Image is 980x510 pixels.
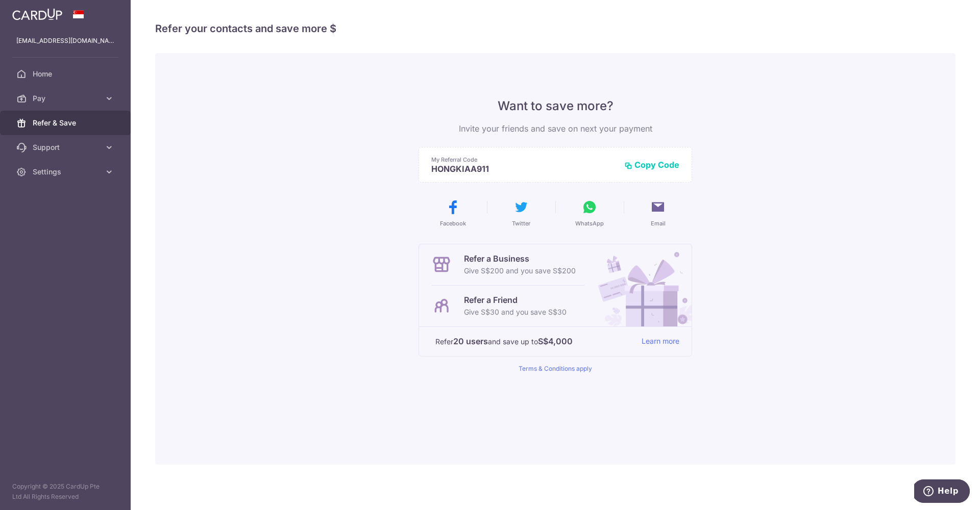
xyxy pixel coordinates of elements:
img: CardUp [12,8,62,20]
p: Refer a Business [464,252,576,265]
span: Twitter [512,219,530,227]
span: Home [33,69,100,79]
span: Help [23,7,44,16]
button: Facebook [423,199,483,227]
a: Terms & Conditions apply [519,365,592,372]
img: Refer [589,244,692,326]
a: Learn more [642,335,679,348]
span: Refer & Save [33,118,100,128]
button: Twitter [491,199,551,227]
iframe: Opens a widget where you can find more information [914,479,970,505]
span: WhatsApp [575,219,604,227]
p: Invite your friends and save on next your payment [419,122,692,135]
span: Settings [33,167,100,177]
p: [EMAIL_ADDRESS][DOMAIN_NAME] [16,36,114,46]
strong: S$4,000 [538,335,573,347]
p: Want to save more? [419,98,692,114]
p: Give S$200 and you save S$200 [464,265,576,277]
span: Email [651,219,666,227]
span: Facebook [440,219,466,227]
strong: 20 users [453,335,488,347]
h4: Refer your contacts and save more $ [155,20,955,37]
p: HONGKIAA911 [431,164,616,174]
span: Pay [33,93,100,104]
p: Refer a Friend [464,294,567,306]
p: My Referral Code [431,156,616,164]
button: WhatsApp [559,199,620,227]
button: Copy Code [624,160,679,170]
button: Email [628,199,688,227]
span: Support [33,142,100,152]
p: Refer and save up to [435,335,633,348]
p: Give S$30 and you save S$30 [464,306,567,318]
